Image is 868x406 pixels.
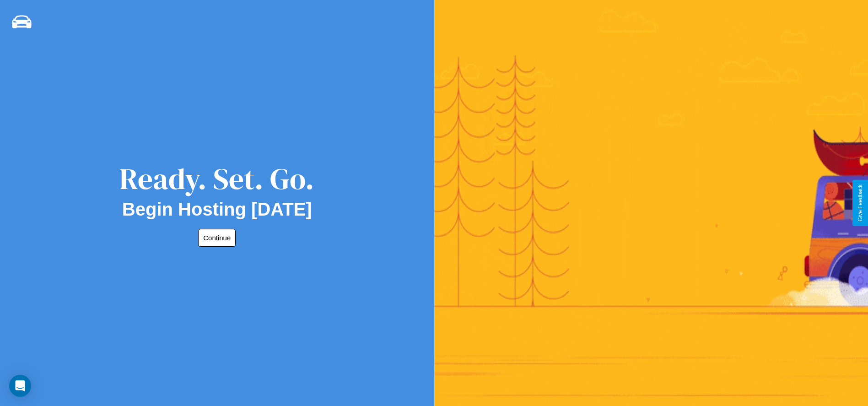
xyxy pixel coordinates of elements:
[9,375,31,397] div: Open Intercom Messenger
[857,184,863,222] div: Give Feedback
[198,229,236,247] button: Continue
[119,158,314,199] div: Ready. Set. Go.
[122,199,312,220] h2: Begin Hosting [DATE]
